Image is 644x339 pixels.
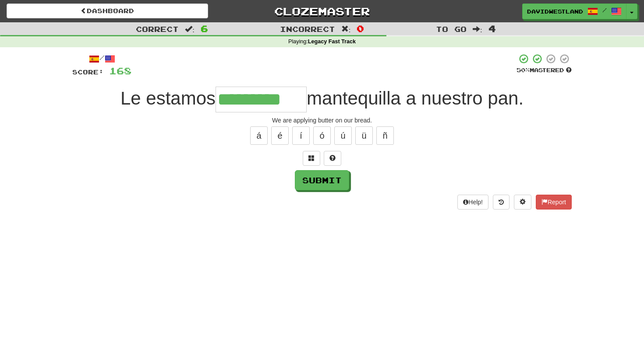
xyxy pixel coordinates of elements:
span: 6 [201,23,208,34]
button: Switch sentence to multiple choice alt+p [303,151,320,166]
button: Single letter hint - you only get 1 per sentence and score half the points! alt+h [324,151,341,166]
button: Report [536,195,572,210]
button: Submit [295,170,349,190]
span: 4 [488,23,496,34]
button: í [292,126,310,145]
span: Incorrect [280,24,335,33]
span: DavidWestland [527,7,583,15]
div: Mastered [517,66,572,74]
a: Clozemaster [221,3,423,19]
button: ñ [376,126,394,145]
a: DavidWestland / [522,3,626,19]
span: mantequilla a nuestro pan. [307,88,524,108]
button: Help! [457,195,488,210]
div: / [72,53,131,64]
span: / [602,7,607,13]
span: : [473,25,482,33]
button: ú [334,126,352,145]
button: ü [355,126,373,145]
strong: Legacy Fast Track [308,38,356,45]
button: é [271,126,289,145]
a: Dashboard [7,3,208,18]
span: Le estamos [120,88,216,108]
span: : [341,25,351,33]
span: 168 [109,65,131,76]
div: We are applying butter on our bread. [72,116,572,125]
button: Round history (alt+y) [493,195,510,210]
span: 50 % [517,66,530,73]
span: Correct [136,24,179,33]
button: ó [313,126,331,145]
span: : [185,25,195,33]
span: 0 [357,23,364,34]
span: Score: [72,68,104,76]
button: á [250,126,268,145]
span: To go [436,24,467,33]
